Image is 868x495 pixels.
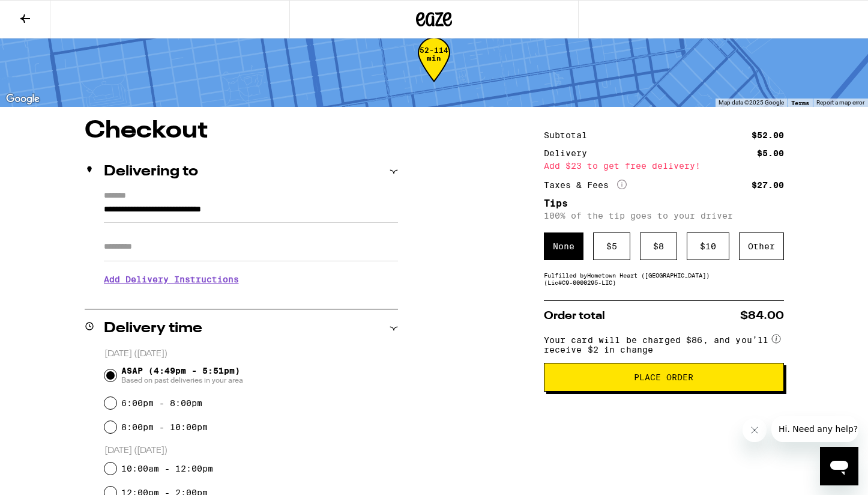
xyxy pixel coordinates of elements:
[544,211,784,220] p: 100% of the tip goes to your driver
[771,416,858,442] iframe: Message from company
[719,99,784,106] span: Map data ©2025 Google
[593,232,630,260] div: $ 5
[820,447,858,485] iframe: Button to launch messaging window
[740,311,784,321] span: $84.00
[816,99,864,106] a: Report a map error
[104,293,398,303] p: We'll contact you at [PHONE_NUMBER] when we arrive
[752,131,784,139] div: $52.00
[544,199,784,208] h5: Tips
[121,366,243,385] span: ASAP (4:49pm - 5:51pm)
[104,266,398,293] h3: Add Delivery Instructions
[743,418,767,442] iframe: Close message
[544,272,784,286] div: Fulfilled by Hometown Heart ([GEOGRAPHIC_DATA]) (Lic# C9-0000295-LIC )
[544,331,770,354] span: Your card will be charged $86, and you’ll receive $2 in change
[544,149,595,157] div: Delivery
[544,363,784,392] button: Place Order
[418,46,450,91] div: 52-114 min
[544,180,627,190] div: Taxes & Fees
[544,131,595,139] div: Subtotal
[3,91,43,107] a: Open this area in Google Maps (opens a new window)
[104,321,202,336] h2: Delivery time
[104,165,198,179] h2: Delivering to
[85,119,398,143] h1: Checkout
[121,398,202,408] label: 6:00pm - 8:00pm
[544,162,784,170] div: Add $23 to get free delivery!
[544,232,583,260] div: None
[121,422,208,432] label: 8:00pm - 10:00pm
[544,311,605,321] span: Order total
[757,149,784,157] div: $5.00
[121,375,243,385] span: Based on past deliveries in your area
[791,99,809,106] a: Terms
[640,232,677,260] div: $ 8
[3,91,43,107] img: Google
[104,348,398,360] p: [DATE] ([DATE])
[752,181,784,189] div: $27.00
[634,373,693,381] span: Place Order
[687,232,729,260] div: $ 10
[121,464,213,473] label: 10:00am - 12:00pm
[739,232,784,260] div: Other
[104,445,398,457] p: [DATE] ([DATE])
